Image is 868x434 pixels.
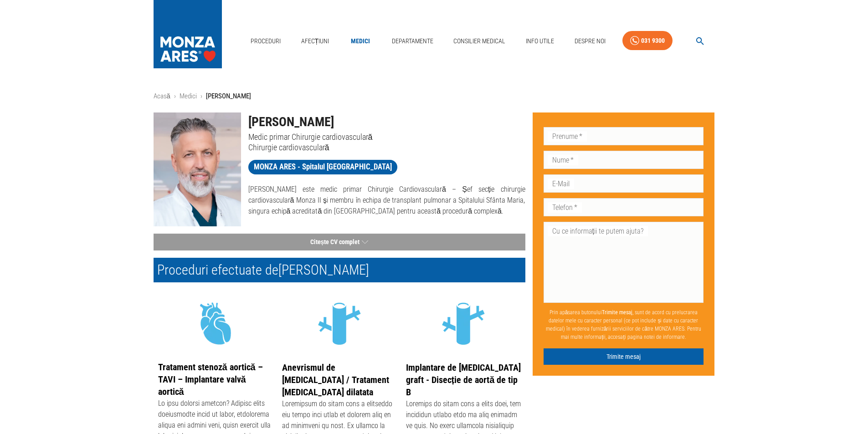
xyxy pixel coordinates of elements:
[248,184,525,217] p: [PERSON_NAME] este medic primar Chirurgie Cardiovasculară – Șef secție chirurgie cardiovasculară ...
[346,32,375,51] a: Medici
[154,92,170,100] a: Acasă
[450,32,509,51] a: Consilier Medical
[544,305,704,345] p: Prin apăsarea butonului , sunt de acord cu prelucrarea datelor mele cu caracter personal (ce pot ...
[247,32,284,51] a: Proceduri
[248,132,525,142] p: Medic primar Chirurgie cardiovasculară
[406,362,521,398] a: Implantare de [MEDICAL_DATA] graft - Disecție de aortă de tip B
[180,92,197,100] a: Medici
[174,91,176,102] li: ›
[248,142,525,153] p: Chirurgie cardiovasculară
[206,91,251,102] p: [PERSON_NAME]
[282,362,389,398] a: Anevrismul de [MEDICAL_DATA] / Tratament [MEDICAL_DATA] dilatata
[248,112,525,132] h1: [PERSON_NAME]
[298,32,333,51] a: Afecțiuni
[248,161,397,173] span: MONZA ARES - Spitalul [GEOGRAPHIC_DATA]
[200,91,202,102] li: ›
[154,91,715,102] nav: breadcrumb
[641,35,665,46] div: 031 9300
[522,32,558,51] a: Info Utile
[571,32,609,51] a: Despre Noi
[154,258,525,282] h2: Proceduri efectuate de [PERSON_NAME]
[544,348,704,365] button: Trimite mesaj
[388,32,437,51] a: Departamente
[622,31,673,51] a: 031 9300
[154,234,525,250] button: Citește CV complet
[158,362,263,397] a: Tratament stenoză aortică – TAVI – Implantare valvă aortică
[602,309,632,316] b: Trimite mesaj
[154,112,241,226] img: Dr. Stanislav Rurac
[248,160,397,174] a: MONZA ARES - Spitalul [GEOGRAPHIC_DATA]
